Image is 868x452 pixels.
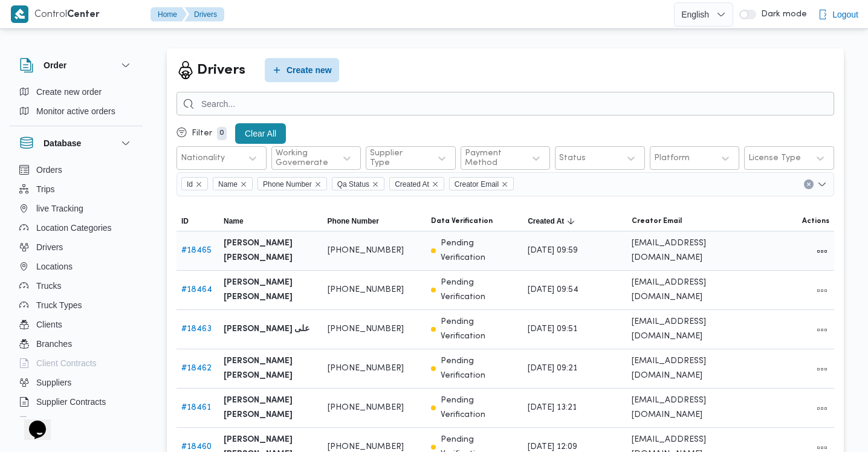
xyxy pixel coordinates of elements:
[523,211,627,231] button: Created AtSorted in descending order
[15,373,138,392] button: Suppliers
[12,404,51,440] iframe: chat widget
[10,160,143,422] div: Database
[224,216,244,226] span: Name
[337,178,369,191] span: Qa Status
[181,177,208,190] span: Id
[177,211,219,231] button: ID
[441,236,518,265] p: Pending Verification
[328,361,404,376] span: [PHONE_NUMBER]
[832,7,858,22] span: Logout
[395,178,429,191] span: Created At
[441,315,518,344] p: Pending Verification
[181,443,212,451] a: #18460
[36,221,112,235] span: Location Categories
[389,177,444,190] span: Created At
[815,244,829,259] button: All actions
[181,325,212,333] a: #18463
[224,276,318,305] b: [PERSON_NAME] [PERSON_NAME]
[276,149,331,168] div: Working Governerate
[19,136,133,150] button: Database
[197,60,245,81] h2: Drivers
[328,322,404,337] span: [PHONE_NUMBER]
[566,216,576,226] svg: Sorted in descending order
[813,2,863,27] button: Logout
[449,177,514,190] span: Creator Email
[181,247,212,254] a: #18465
[441,354,518,383] p: Pending Verification
[187,178,193,191] span: Id
[36,240,63,254] span: Drivers
[432,181,439,188] button: Remove Created At from selection in this group
[528,216,564,226] span: Created At; Sorted in descending order
[265,58,339,82] button: Create new
[654,153,690,163] div: Platform
[441,393,518,422] p: Pending Verification
[257,177,327,190] span: Phone Number
[224,393,318,422] b: [PERSON_NAME] [PERSON_NAME]
[15,412,138,431] button: Devices
[528,361,577,376] span: [DATE] 09:21
[332,177,384,190] span: Qa Status
[36,317,62,332] span: Clients
[632,315,726,344] span: [EMAIL_ADDRESS][DOMAIN_NAME]
[815,323,829,337] button: All actions
[748,153,801,163] div: License Type
[815,401,829,416] button: All actions
[217,127,227,140] p: 0
[328,216,379,226] span: Phone Number
[177,92,834,115] input: Search...
[756,10,807,19] span: Dark mode
[804,179,814,189] button: Clear input
[328,244,404,258] span: [PHONE_NUMBER]
[36,337,72,351] span: Branches
[235,123,286,144] button: Clear All
[802,216,829,226] span: Actions
[15,218,138,237] button: Location Categories
[328,401,404,415] span: [PHONE_NUMBER]
[455,178,499,191] span: Creator Email
[632,354,726,383] span: [EMAIL_ADDRESS][DOMAIN_NAME]
[632,393,726,422] span: [EMAIL_ADDRESS][DOMAIN_NAME]
[815,283,829,298] button: All actions
[181,364,212,372] a: #18462
[181,216,189,226] span: ID
[219,211,323,231] button: Name
[15,334,138,354] button: Branches
[240,181,247,188] button: Remove Name from selection in this group
[431,216,493,226] span: Data Verification
[218,178,238,191] span: Name
[36,298,82,312] span: Truck Types
[817,179,827,189] button: Open list of options
[528,322,577,337] span: [DATE] 09:51
[15,315,138,334] button: Clients
[370,149,425,168] div: Supplier Type
[181,153,225,163] div: Nationality
[15,160,138,179] button: Orders
[224,236,318,265] b: [PERSON_NAME] [PERSON_NAME]
[10,82,143,126] div: Order
[36,395,106,409] span: Supplier Contracts
[36,201,83,216] span: live Tracking
[224,354,318,383] b: [PERSON_NAME] [PERSON_NAME]
[323,211,427,231] button: Phone Number
[314,181,322,188] button: Remove Phone Number from selection in this group
[528,244,578,258] span: [DATE] 09:59
[501,181,508,188] button: Remove Creator Email from selection in this group
[815,362,829,376] button: All actions
[372,181,379,188] button: Remove Qa Status from selection in this group
[181,404,211,412] a: #18461
[44,136,81,150] h3: Database
[224,322,309,337] b: [PERSON_NAME] على
[36,182,55,196] span: Trips
[151,7,187,22] button: Home
[441,276,518,305] p: Pending Verification
[559,153,586,163] div: Status
[184,7,224,22] button: Drivers
[15,82,138,102] button: Create new order
[632,216,682,226] span: Creator Email
[36,356,97,370] span: Client Contracts
[15,276,138,295] button: Trucks
[36,279,61,293] span: Trucks
[528,283,578,297] span: [DATE] 09:54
